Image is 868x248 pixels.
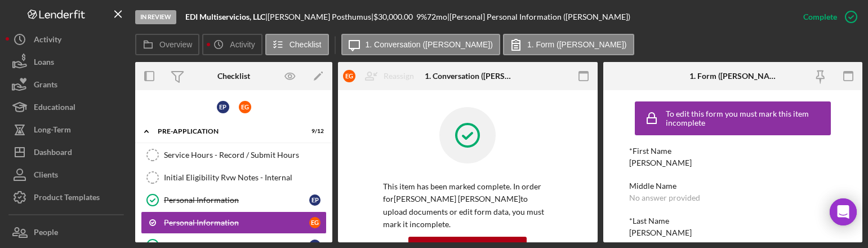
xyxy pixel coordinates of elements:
[527,40,627,49] label: 1. Form ([PERSON_NAME])
[6,221,130,243] button: People
[290,40,322,49] label: Checklist
[343,70,355,82] div: E G
[629,216,836,225] div: *Last Name
[6,186,130,209] button: Product Templates
[135,10,176,24] div: In Review
[416,12,427,21] div: 9 %
[34,28,61,54] div: Activity
[141,189,327,211] a: Personal InformationEP
[629,193,700,202] div: No answer provided
[6,96,130,118] button: Educational
[34,73,57,99] div: Grants
[141,166,327,189] a: Initial Eligibility Rvw Notes - Internal
[34,141,72,166] div: Dashboard
[34,96,75,121] div: Educational
[309,217,321,228] div: E G
[629,158,692,167] div: [PERSON_NAME]
[141,144,327,166] a: Service Hours - Record / Submit Hours
[373,12,416,21] div: $30,000.00
[304,128,324,135] div: 9 / 12
[629,228,692,237] div: [PERSON_NAME]
[6,118,130,141] button: Long-Term
[164,196,309,205] div: Personal Information
[135,34,199,55] button: Overview
[185,12,268,21] div: |
[309,194,321,206] div: E P
[164,173,326,182] div: Initial Eligibility Rvw Notes - Internal
[158,128,296,135] div: Pre-Application
[427,12,447,21] div: 72 mo
[159,40,192,49] label: Overview
[6,28,130,51] button: Activity
[141,211,327,234] a: Personal InformationEG
[202,34,262,55] button: Activity
[34,186,100,211] div: Product Templates
[503,34,634,55] button: 1. Form ([PERSON_NAME])
[6,163,130,186] button: Clients
[666,109,828,127] div: To edit this form you must mark this item incomplete
[6,51,130,73] button: Loans
[366,40,493,49] label: 1. Conversation ([PERSON_NAME])
[425,72,511,81] div: 1. Conversation ([PERSON_NAME])
[629,181,836,191] div: Middle Name
[268,12,373,21] div: [PERSON_NAME] Posthumus |
[792,6,862,28] button: Complete
[447,12,630,21] div: | [Personal] Personal Information ([PERSON_NAME])
[265,34,329,55] button: Checklist
[34,163,58,189] div: Clients
[34,118,71,144] div: Long-Term
[34,221,58,246] div: People
[803,6,837,28] div: Complete
[185,12,265,21] b: EDI Multiservicios, LLC
[217,101,229,113] div: E P
[164,150,326,160] div: Service Hours - Record / Submit Hours
[341,34,500,55] button: 1. Conversation ([PERSON_NAME])
[239,101,251,113] div: E G
[6,73,130,96] button: Grants
[6,141,130,163] button: Dashboard
[34,51,54,76] div: Loans
[689,72,776,81] div: 1. Form ([PERSON_NAME])
[230,40,255,49] label: Activity
[164,218,309,227] div: Personal Information
[830,198,857,225] div: Open Intercom Messenger
[629,147,836,156] div: *First Name
[337,65,425,87] button: EGReassign
[217,72,250,81] div: Checklist
[384,65,414,87] div: Reassign
[383,180,553,231] p: This item has been marked complete. In order for [PERSON_NAME] [PERSON_NAME] to upload documents ...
